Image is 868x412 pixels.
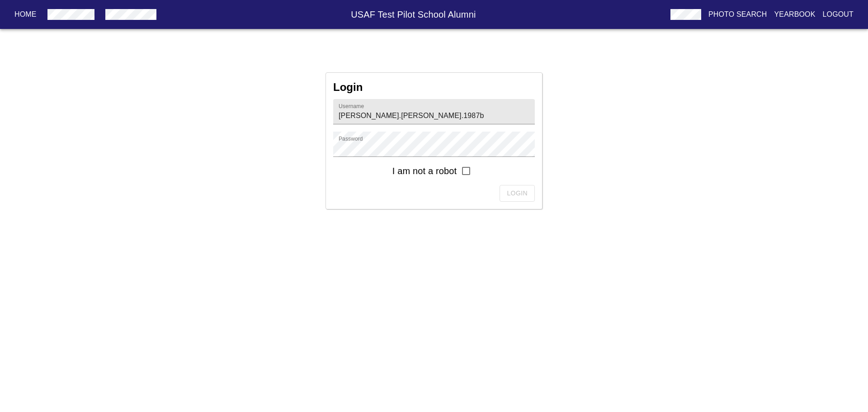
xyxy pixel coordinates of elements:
[708,9,767,20] p: Photo Search
[823,9,854,20] p: Logout
[11,6,40,23] button: Home
[771,6,819,23] button: Yearbook
[160,7,667,22] h6: USAF Test Pilot School Alumni
[774,9,816,20] p: Yearbook
[705,6,771,23] button: Photo Search
[14,9,37,20] p: Home
[819,6,857,23] button: Logout
[392,164,457,178] h6: I am not a robot
[333,81,363,93] strong: Login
